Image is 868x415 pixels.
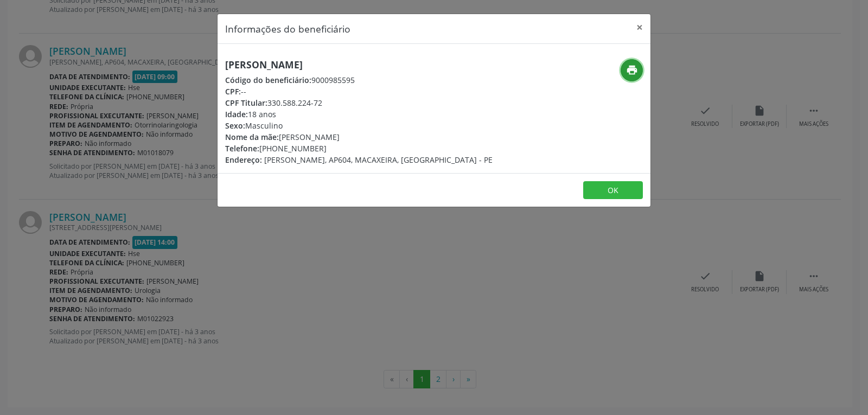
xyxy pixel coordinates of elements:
[629,14,650,41] button: Close
[225,120,245,131] span: Sexo:
[225,131,493,143] div: [PERSON_NAME]
[225,108,493,120] div: 18 anos
[225,86,241,97] span: CPF:
[225,86,493,97] div: --
[225,22,350,36] h5: Informações do beneficiário
[225,75,311,85] span: Código do beneficiário:
[225,98,267,108] span: CPF Titular:
[225,120,493,131] div: Masculino
[225,143,493,154] div: [PHONE_NUMBER]
[225,74,493,86] div: 9000985595
[583,181,643,200] button: OK
[225,155,262,165] span: Endereço:
[626,64,638,76] i: print
[225,132,279,142] span: Nome da mãe:
[621,59,643,81] button: print
[225,109,248,119] span: Idade:
[225,59,493,71] h5: [PERSON_NAME]
[225,97,493,108] div: 330.588.224-72
[225,143,259,154] span: Telefone:
[264,155,493,165] span: [PERSON_NAME], AP604, MACAXEIRA, [GEOGRAPHIC_DATA] - PE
